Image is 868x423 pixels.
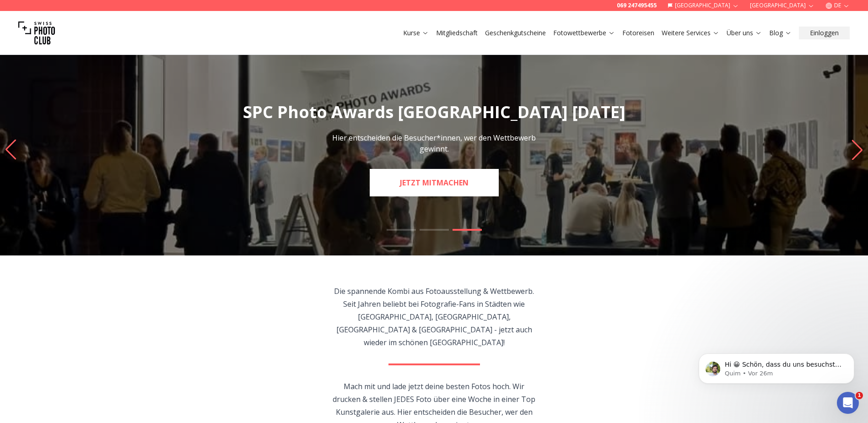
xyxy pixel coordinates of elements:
a: Blog [769,28,792,38]
button: Fotoreisen [619,27,658,39]
button: Einloggen [799,27,850,39]
button: Über uns [723,27,766,39]
iframe: Intercom live chat [837,392,859,414]
span: 1 [856,392,863,399]
button: Weitere Services [658,27,723,39]
p: Hier entscheiden die Besucher*innen, wer den Wettbewerb gewinnt. [332,132,537,154]
a: 069 247495455 [617,2,657,9]
img: Swiss photo club [18,15,55,51]
button: Geschenkgutscheine [481,27,550,39]
a: Mitgliedschaft [436,28,478,38]
iframe: Intercom notifications Nachricht [685,334,868,398]
a: Kurse [403,28,429,38]
a: Über uns [727,28,762,38]
a: Fotoreisen [622,28,654,38]
button: Blog [766,27,795,39]
button: Kurse [399,27,432,39]
a: Weitere Services [662,28,719,38]
button: Mitgliedschaft [432,27,481,39]
a: Fotowettbewerbe [553,28,615,38]
a: JETZT MITMACHEN [370,169,499,196]
a: Geschenkgutscheine [485,28,546,38]
p: Die spannende Kombi aus Fotoausstellung & Wettbewerb. Seit Jahren beliebt bei Fotografie-Fans in ... [329,285,539,349]
button: Fotowettbewerbe [550,27,619,39]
